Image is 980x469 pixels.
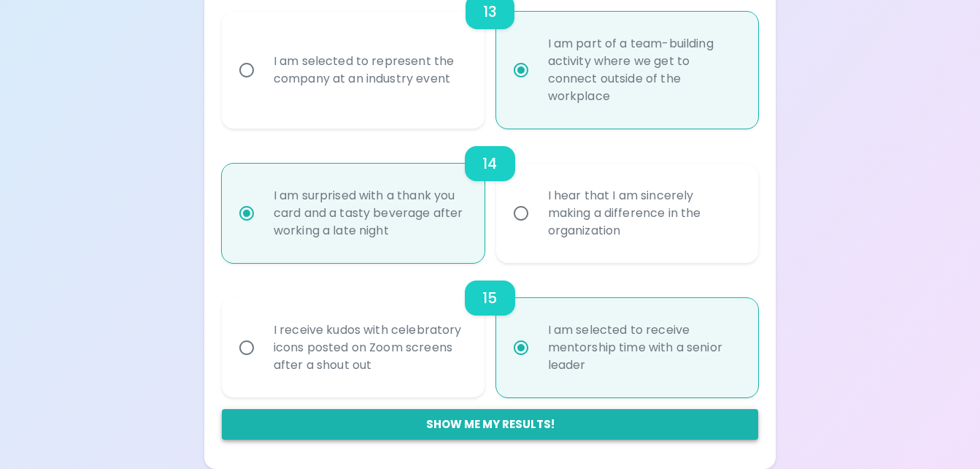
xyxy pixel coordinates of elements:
[262,304,477,392] div: I receive kudos with celebratory icons posted on Zoom screens after a shout out
[482,286,497,310] h6: 15
[262,35,477,105] div: I am selected to represent the company at an industry event
[536,18,751,123] div: I am part of a team-building activity where we get to connect outside of the workplace
[262,169,477,257] div: I am surprised with a thank you card and a tasty beverage after working a late night
[222,409,758,440] button: Show me my results!
[536,169,751,257] div: I hear that I am sincerely making a difference in the organization
[482,152,497,175] h6: 14
[222,263,758,397] div: choice-group-check
[222,129,758,263] div: choice-group-check
[536,304,751,392] div: I am selected to receive mentorship time with a senior leader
